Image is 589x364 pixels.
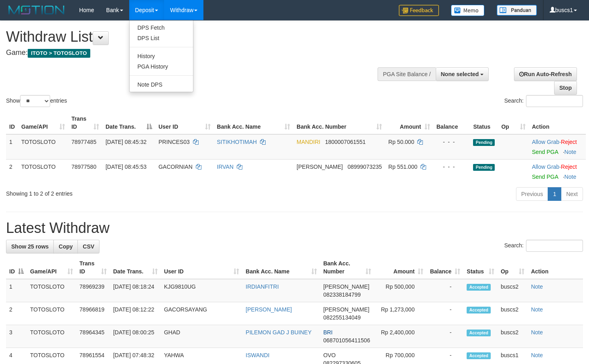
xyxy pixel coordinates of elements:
[158,164,193,170] span: GACORNIAN
[161,256,243,279] th: User ID: activate to sort column ascending
[529,134,586,160] td: ·
[293,111,385,134] th: Bank Acc. Number: activate to sort column ascending
[548,187,561,201] a: 1
[437,138,467,146] div: - - -
[130,33,193,43] a: DPS List
[526,240,583,252] input: Search:
[59,243,73,250] span: Copy
[68,111,102,134] th: Trans ID: activate to sort column ascending
[437,163,467,171] div: - - -
[6,279,27,302] td: 1
[516,187,548,201] a: Previous
[76,302,110,325] td: 78966819
[18,159,68,184] td: TOTOSLOTO
[20,95,50,107] select: Showentries
[130,79,193,90] a: Note DPS
[532,174,558,180] a: Send PGA
[473,164,495,171] span: Pending
[323,306,370,313] span: [PERSON_NAME]
[242,256,320,279] th: Bank Acc. Name: activate to sort column ascending
[498,256,528,279] th: Op: activate to sort column ascending
[246,352,269,358] a: ISWANDI
[28,49,90,58] span: ITOTO > TOTOSLOTO
[110,279,161,302] td: [DATE] 08:18:24
[214,111,294,134] th: Bank Acc. Name: activate to sort column ascending
[83,243,94,250] span: CSV
[531,352,543,358] a: Note
[532,164,561,170] span: ·
[297,164,343,170] span: [PERSON_NAME]
[529,159,586,184] td: ·
[498,111,528,134] th: Op: activate to sort column ascending
[110,302,161,325] td: [DATE] 08:12:22
[71,139,96,145] span: 78977485
[77,240,100,253] a: CSV
[532,139,559,145] a: Allow Grab
[463,256,498,279] th: Status: activate to sort column ascending
[71,164,96,170] span: 78977580
[561,187,583,201] a: Next
[130,61,193,72] a: PGA History
[27,279,76,302] td: TOTOSLOTO
[106,164,146,170] span: [DATE] 08:45:53
[467,284,491,291] span: Accepted
[6,240,54,253] a: Show 25 rows
[217,164,234,170] a: IRVAN
[374,279,427,302] td: Rp 500,000
[323,337,370,344] span: Copy 068701056411506 to clipboard
[246,283,278,290] a: IRDIANFITRI
[246,329,311,336] a: PILEMON GAD J BUINEY
[427,256,463,279] th: Balance: activate to sort column ascending
[27,256,76,279] th: Game/API: activate to sort column ascending
[6,4,67,16] img: MOTION_logo.png
[388,139,414,145] span: Rp 50.000
[531,329,543,336] a: Note
[6,111,18,134] th: ID
[18,134,68,160] td: TOTOSLOTO
[388,164,417,170] span: Rp 551.000
[323,329,333,336] span: BRI
[53,240,78,253] a: Copy
[323,283,370,290] span: [PERSON_NAME]
[528,256,583,279] th: Action
[565,174,577,180] a: Note
[374,302,427,325] td: Rp 1,273,000
[529,111,586,134] th: Action
[473,139,495,146] span: Pending
[532,164,559,170] a: Allow Grab
[6,159,18,184] td: 2
[325,139,366,145] span: Copy 1800007061551 to clipboard
[76,256,110,279] th: Trans ID: activate to sort column ascending
[427,279,463,302] td: -
[436,67,489,81] button: None selected
[6,220,583,236] h1: Latest Withdraw
[427,302,463,325] td: -
[11,243,49,250] span: Show 25 rows
[6,325,27,348] td: 3
[6,49,385,57] h4: Game:
[470,111,498,134] th: Status
[467,307,491,313] span: Accepted
[323,314,361,321] span: Copy 082255134049 to clipboard
[561,139,577,145] a: Reject
[155,111,214,134] th: User ID: activate to sort column ascending
[451,5,485,16] img: Button%20Memo.svg
[6,95,67,107] label: Show entries
[6,134,18,160] td: 1
[217,139,257,145] a: SITIKHOTIMAH
[504,95,583,107] label: Search:
[6,186,240,198] div: Showing 1 to 2 of 2 entries
[554,81,577,95] a: Stop
[297,139,320,145] span: MANDIRI
[378,67,435,81] div: PGA Site Balance /
[532,149,558,155] a: Send PGA
[130,51,193,61] a: History
[161,325,243,348] td: GHAD
[441,71,479,77] span: None selected
[399,5,439,16] img: Feedback.jpg
[130,22,193,33] a: DPS Fetch
[6,256,27,279] th: ID: activate to sort column descending
[561,164,577,170] a: Reject
[110,325,161,348] td: [DATE] 08:00:25
[374,325,427,348] td: Rp 2,400,000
